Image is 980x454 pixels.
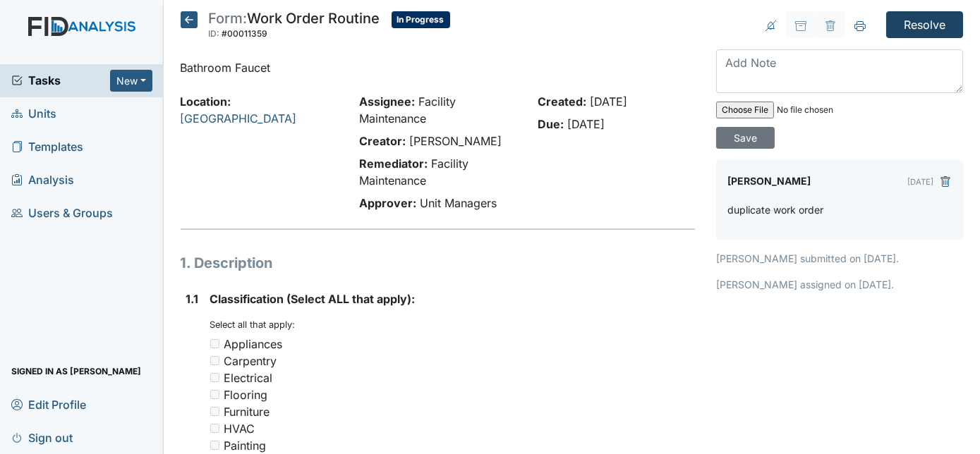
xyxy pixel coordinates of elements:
a: Tasks [11,72,110,89]
strong: Location: [181,94,231,109]
p: duplicate work order [727,202,823,217]
span: Form: [209,10,248,27]
span: Unit Managers [420,196,497,210]
input: Painting [210,441,219,450]
label: [PERSON_NAME] [727,171,811,191]
strong: Assignee: [359,94,415,109]
div: Painting [224,437,267,454]
div: Appliances [224,336,283,352]
span: Users & Groups [11,202,113,224]
small: Select all that apply: [210,319,296,330]
small: [DATE] [907,177,933,187]
a: [GEOGRAPHIC_DATA] [181,111,297,125]
div: Work Order Routine [209,11,380,42]
span: Templates [11,136,83,158]
p: [PERSON_NAME] assigned on [DATE]. [716,277,963,292]
strong: Creator: [359,134,406,148]
span: #00011359 [222,28,268,39]
input: Electrical [210,373,219,382]
span: Units [11,103,56,125]
div: Furniture [224,403,270,420]
span: [DATE] [567,117,605,131]
input: Resolve [886,11,963,38]
p: Bathroom Faucet [181,59,696,76]
div: Carpentry [224,352,277,369]
input: Save [716,127,775,149]
div: Flooring [224,386,268,403]
label: 1.1 [186,290,199,307]
span: Signed in as [PERSON_NAME] [11,360,141,382]
div: Electrical [224,369,273,386]
span: Sign out [11,427,73,448]
span: Edit Profile [11,393,86,415]
span: [DATE] [590,94,627,109]
input: Appliances [210,339,219,348]
strong: Approver: [359,196,416,210]
span: Classification (Select ALL that apply): [210,292,416,306]
h1: 1. Description [181,252,696,274]
input: Flooring [210,390,219,399]
span: [PERSON_NAME] [409,134,502,148]
strong: Due: [538,117,564,131]
button: New [110,70,152,92]
p: [PERSON_NAME] submitted on [DATE]. [716,251,963,266]
span: ID: [209,28,220,39]
div: HVAC [224,420,255,437]
span: In Progress [392,11,450,28]
strong: Created: [538,94,586,109]
input: Carpentry [210,356,219,365]
span: Analysis [11,169,74,191]
strong: Remediator: [359,157,428,171]
input: HVAC [210,424,219,433]
input: Furniture [210,407,219,416]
